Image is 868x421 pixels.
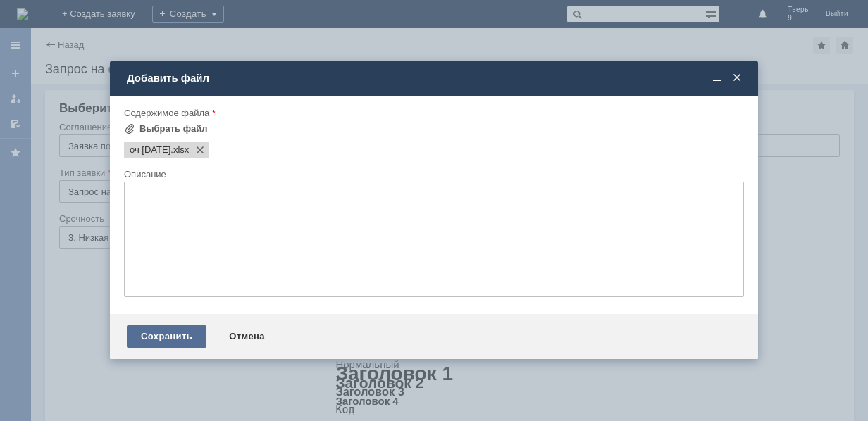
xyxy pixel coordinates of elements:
div: Содержимое файла [124,108,741,118]
div: Выбрать файл [139,123,208,134]
div: Здравствуйте [6,6,206,17]
span: оч 24.08.25.xlsx [130,144,170,156]
div: Прошу удалить оч во вложении (ошибка печати чеков, пробито IT) [6,17,206,39]
span: Закрыть [730,72,744,84]
span: оч 24.08.25.xlsx [170,144,189,156]
div: Описание [124,170,741,179]
div: Добавить файл [127,72,744,84]
span: Свернуть (Ctrl + M) [710,72,724,84]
